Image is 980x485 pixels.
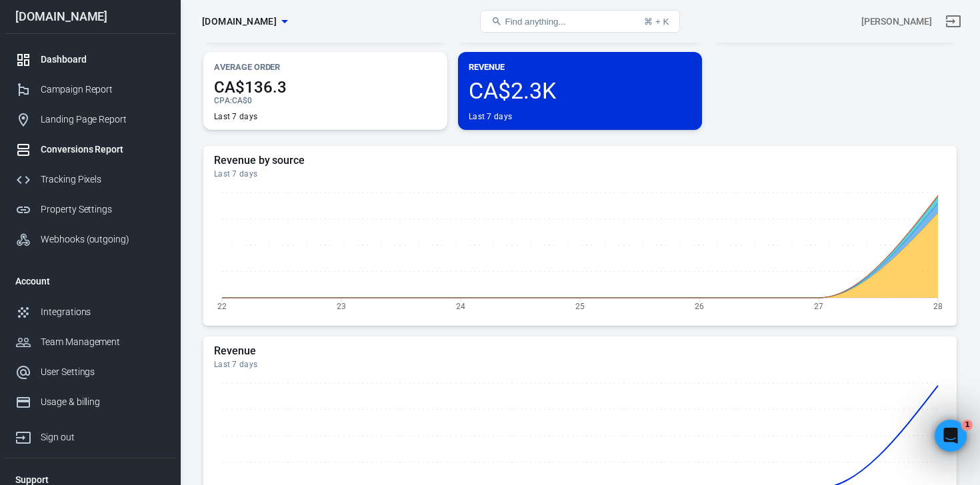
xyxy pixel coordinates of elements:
a: Dashboard [5,45,175,75]
div: Last 7 days [214,359,946,370]
button: [DOMAIN_NAME] [197,9,293,34]
div: Campaign Report [41,83,165,97]
a: Team Management [5,327,175,357]
p: Average Order [214,60,437,74]
div: Sign out [41,430,165,444]
div: ⌘ + K [644,17,669,27]
h5: Revenue by source [214,154,946,167]
span: CPA : [214,96,232,105]
a: Sign out [5,417,175,452]
tspan: 28 [933,301,943,310]
iframe: Intercom live chat [935,420,967,452]
a: Landing Page Report [5,105,175,135]
a: Property Settings [5,195,175,225]
div: Tracking Pixels [41,173,165,187]
div: Last 7 days [214,169,946,179]
span: Find anything... [505,17,565,27]
tspan: 25 [575,301,585,310]
div: Landing Page Report [41,113,165,127]
h5: Revenue [214,344,946,358]
div: Property Settings [41,203,165,217]
div: Integrations [41,305,165,319]
span: taniatheherbalist.com [202,13,277,30]
p: Revenue [469,60,691,74]
div: Conversions Report [41,143,165,157]
a: User Settings [5,357,175,387]
a: Tracking Pixels [5,165,175,195]
div: Webhooks (outgoing) [41,233,165,246]
div: Dashboard [41,53,165,67]
span: CA$136.3 [214,79,437,95]
tspan: 27 [814,301,823,310]
div: Usage & billing [41,395,165,409]
tspan: 22 [217,301,227,310]
div: Last 7 days [469,111,512,122]
button: Find anything...⌘ + K [480,10,680,33]
a: Integrations [5,297,175,327]
div: Last 7 days [214,111,257,122]
div: [DOMAIN_NAME] [5,11,175,23]
li: Account [5,265,175,297]
a: Usage & billing [5,387,175,417]
div: Team Management [41,335,165,349]
a: Sign out [937,5,969,37]
a: Campaign Report [5,75,175,105]
tspan: 26 [695,301,704,310]
div: User Settings [41,365,165,379]
a: Webhooks (outgoing) [5,225,175,254]
tspan: 24 [456,301,465,310]
tspan: 23 [337,301,346,310]
a: Conversions Report [5,135,175,165]
span: CA$0 [232,96,252,105]
span: 1 [962,420,973,430]
span: CA$2.3K [469,79,691,102]
div: Account id: C21CTY1k [861,15,932,29]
